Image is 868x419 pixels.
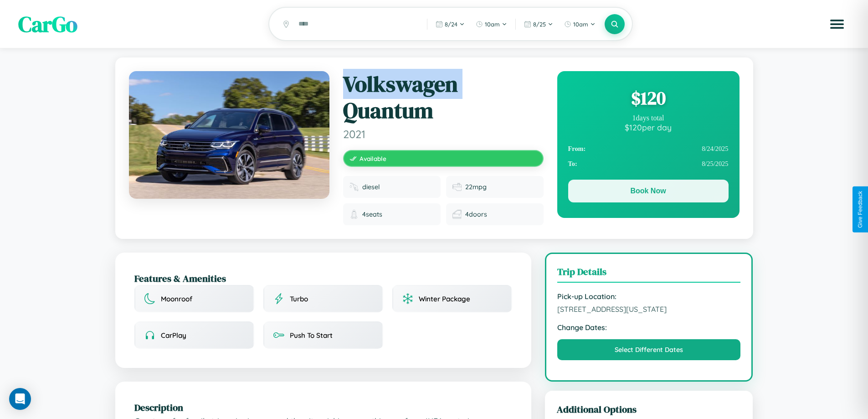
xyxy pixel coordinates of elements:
span: CarGo [18,9,77,39]
span: 22 mpg [465,183,487,191]
span: Moonroof [161,295,192,303]
span: 10am [573,21,588,28]
strong: To: [568,160,577,168]
button: 8/25 [519,17,558,31]
button: 8/24 [431,17,469,31]
strong: From: [568,145,586,153]
button: 10am [560,17,600,31]
div: $ 120 per day [568,122,729,132]
div: 1 days total [568,114,729,122]
span: Turbo [290,295,308,303]
span: 4 doors [465,210,487,218]
img: Doors [452,210,462,219]
img: Seats [349,210,359,219]
strong: Change Dates: [557,323,741,332]
button: Open menu [824,11,850,37]
span: CarPlay [161,331,186,340]
h3: Trip Details [557,265,741,283]
span: 4 seats [362,210,382,218]
button: Book Now [568,180,729,202]
div: 8 / 25 / 2025 [568,156,729,171]
span: 8 / 24 [445,21,457,28]
span: 2021 [343,127,544,141]
span: Push To Start [290,331,333,340]
span: diesel [362,183,380,191]
span: 8 / 25 [533,21,546,28]
h1: Volkswagen Quantum [343,71,544,124]
button: 10am [471,17,512,31]
span: [STREET_ADDRESS][US_STATE] [557,305,741,314]
img: Fuel efficiency [452,182,462,191]
img: Volkswagen Quantum 2021 [129,71,329,199]
span: Winter Package [419,295,470,303]
div: Give Feedback [857,191,863,228]
button: Select Different Dates [557,339,741,360]
h2: Description [134,401,512,414]
h2: Features & Amenities [134,272,512,285]
div: $ 120 [568,86,729,110]
strong: Pick-up Location: [557,292,741,301]
span: 10am [485,21,500,28]
div: 8 / 24 / 2025 [568,141,729,156]
h3: Additional Options [557,403,741,416]
img: Fuel type [349,182,359,191]
div: Open Intercom Messenger [9,388,31,410]
span: Available [360,155,386,162]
